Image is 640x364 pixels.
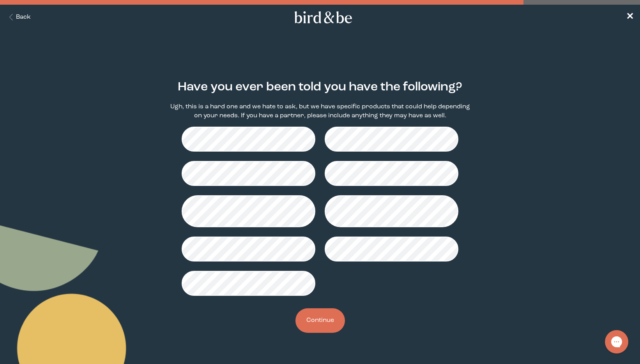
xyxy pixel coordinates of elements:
[626,12,634,22] span: ✕
[626,11,634,24] a: ✕
[178,78,462,96] h2: Have you ever been told you have the following?
[295,308,345,333] button: Continue
[166,102,474,120] p: Ugh, this is a hard one and we hate to ask, but we have specific products that could help dependi...
[6,13,31,22] button: Back Button
[601,327,632,356] iframe: Gorgias live chat messenger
